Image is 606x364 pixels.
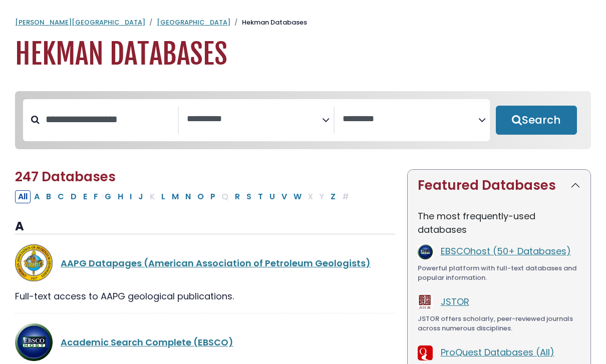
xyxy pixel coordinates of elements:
textarea: Search [343,114,478,125]
button: Filter Results L [158,190,168,203]
a: ProQuest Databases (All) [441,346,554,358]
nav: Search filters [15,91,591,149]
button: Filter Results S [243,190,254,203]
button: Filter Results E [80,190,90,203]
button: Filter Results G [102,190,114,203]
a: [PERSON_NAME][GEOGRAPHIC_DATA] [15,18,145,27]
button: Filter Results R [232,190,243,203]
a: JSTOR [441,295,469,308]
a: EBSCOhost (50+ Databases) [441,245,571,257]
a: [GEOGRAPHIC_DATA] [157,18,230,27]
div: Powerful platform with full-text databases and popular information. [418,263,580,283]
div: Full-text access to AAPG geological publications. [15,289,395,303]
button: Filter Results V [278,190,290,203]
h1: Hekman Databases [15,38,591,71]
button: Featured Databases [408,170,590,201]
button: Filter Results Z [328,190,339,203]
button: Submit for Search Results [496,106,577,135]
button: Filter Results B [43,190,54,203]
button: Filter Results W [290,190,305,203]
input: Search database by title or keyword [40,111,178,128]
textarea: Search [187,114,322,125]
button: Filter Results N [182,190,194,203]
button: Filter Results H [115,190,126,203]
button: All [15,190,31,203]
button: Filter Results P [207,190,218,203]
div: JSTOR offers scholarly, peer-reviewed journals across numerous disciplines. [418,314,580,333]
button: Filter Results D [68,190,80,203]
a: AAPG Datapages (American Association of Petroleum Geologists) [61,257,371,269]
button: Filter Results I [127,190,135,203]
button: Filter Results T [255,190,266,203]
button: Filter Results M [169,190,182,203]
span: 247 Databases [15,168,116,186]
li: Hekman Databases [230,18,307,28]
div: Alpha-list to filter by first letter of database name [15,190,353,202]
button: Filter Results U [266,190,278,203]
button: Filter Results A [31,190,43,203]
button: Filter Results F [91,190,101,203]
a: Academic Search Complete (EBSCO) [61,336,233,348]
button: Filter Results C [55,190,67,203]
nav: breadcrumb [15,18,591,28]
button: Filter Results O [194,190,207,203]
p: The most frequently-used databases [418,209,580,236]
h3: A [15,219,395,234]
button: Filter Results J [135,190,146,203]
